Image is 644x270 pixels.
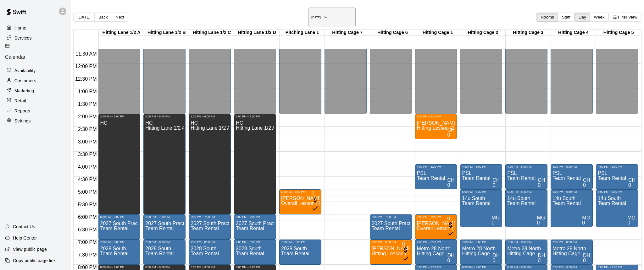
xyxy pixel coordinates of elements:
div: 8:00 PM – 9:00 PM [100,266,138,269]
span: Hitting Lesson (1 hour) [417,125,468,131]
div: 5:00 PM – 6:30 PM: 14u South [596,189,638,227]
p: Calendar [5,54,66,60]
div: 5:00 PM – 6:30 PM: 14u South [505,189,547,227]
div: Conner Hall [583,178,590,183]
span: Team Rental [100,251,128,256]
span: Team Rental [191,226,219,231]
span: Hitting Cage [462,251,490,256]
div: Hitting Cage 3 [506,30,551,36]
div: 5:00 PM – 6:30 PM [462,190,500,193]
span: 12:30 PM [74,76,98,82]
div: 2:00 PM – 6:00 PM [191,115,229,118]
div: Home [5,23,66,33]
span: Michael Gallagher [582,215,590,225]
div: 6:00 PM – 7:00 PM [372,215,410,219]
div: 7:00 PM – 8:00 PM: 2028 South [189,240,231,265]
span: Overall Lesson (1 hour) [281,201,334,206]
div: 8:00 PM – 9:00 PM [598,266,636,269]
span: Team Rental [191,251,219,256]
div: 7:00 PM – 8:00 PM: 2028 South [143,240,186,265]
span: 4:30 PM [76,177,98,182]
span: Overall Lesson (1 hour) [417,226,469,231]
span: 2:00 PM [76,114,98,119]
div: 4:00 PM – 5:00 PM: PSL [460,164,502,189]
span: Hitting Lane 1/2 A, Hitting Lane 1/2 B, Hitting Lane 1/2 C, [GEOGRAPHIC_DATA] 1/2 D [145,125,340,131]
div: 4:00 PM – 5:00 PM [462,165,500,168]
span: Team Rental [462,201,490,206]
p: Reports [14,108,30,114]
span: Daniel Hupart [583,253,590,263]
span: 0 [447,182,450,188]
span: Team Rental [236,251,264,256]
div: 7:00 PM – 8:00 PM [191,240,229,244]
div: Conner Hall [628,178,636,183]
div: Conner Hall [447,178,454,183]
span: MG [492,215,500,220]
div: 5:00 PM – 6:00 PM [281,190,319,193]
div: Daniel Hupart [492,253,500,258]
div: Michael Gallagher [492,215,500,220]
span: CH [628,177,636,183]
span: Michael Gallagher [627,215,636,225]
span: Michael Gallagher [492,215,500,225]
a: Services [5,33,66,43]
div: 5:00 PM – 6:30 PM [598,190,636,193]
div: 6:00 PM – 7:00 PM: 2027 South Practice [98,214,140,240]
span: 4:00 PM [76,164,98,170]
div: Hitting Lane 1/2 D [234,30,280,36]
span: Hitting Lane 1/2 A, Hitting Lane 1/2 B, Hitting Lane 1/2 C, [GEOGRAPHIC_DATA] 1/2 D [191,125,385,131]
span: 6:30 PM [76,227,98,232]
p: View public page [13,246,47,252]
div: 7:00 PM – 8:00 PM [372,240,410,244]
div: 4:00 PM – 5:00 PM [507,165,546,168]
div: 8:00 PM – 9:00 PM [462,266,500,269]
a: Calendar [5,43,66,65]
div: Hitting Cage 6 [370,30,415,36]
span: Team Rental [552,201,581,206]
div: 6:00 PM – 7:00 PM: 2027 South Practice [189,214,231,240]
span: 0 [492,182,495,188]
div: 5:00 PM – 6:30 PM [507,190,546,193]
span: Team Rental [598,201,626,206]
div: 5:00 PM – 6:30 PM: 14u South [460,189,502,227]
span: DH [492,253,500,258]
div: Customers [5,76,66,85]
span: 0 [627,220,630,225]
div: 5:00 PM – 6:30 PM [552,190,591,193]
span: 3:00 PM [76,139,98,144]
div: 7:00 PM – 8:00 PM [552,240,591,244]
div: Reports [5,106,66,116]
p: Copy public page link [13,257,56,264]
div: 4:00 PM – 5:00 PM [552,165,591,168]
span: 0 [312,191,314,196]
div: 2:00 PM – 3:00 PM [417,115,455,118]
div: Daniel Hupart [538,253,545,258]
span: Conner Hall [492,178,500,188]
div: Hitting Lane 1/2 B [144,30,189,36]
div: 2:00 PM – 3:00 PM: Gallagher Lesson [415,114,457,139]
div: 7:00 PM – 8:00 PM: 2028 South [279,240,321,265]
span: 8:00 PM [76,265,98,270]
a: Settings [5,116,66,126]
div: Hitting Lane 1/2 C [189,30,235,36]
div: Daniel Hupart [583,253,590,258]
div: Conner Hall [492,178,500,183]
div: Hitting Lane 1/2 A [99,30,144,36]
span: DH [447,253,454,258]
div: Daniel Hupart [447,253,454,258]
div: 7:00 PM – 8:00 PM: Metro 28 North [460,240,502,265]
button: [DATE] [308,8,356,27]
div: 8:00 PM – 9:00 PM [145,266,184,269]
div: 7:00 PM – 8:00 PM: Metro 28 North [415,240,457,265]
span: 1:00 PM [76,89,98,94]
div: 4:00 PM – 5:00 PM [417,165,455,168]
p: Services [14,35,32,41]
p: Retail [14,98,26,104]
span: Team Rental [507,175,536,181]
p: Home [14,25,26,31]
div: 6:00 PM – 7:00 PM: Andrew Fegley [415,214,457,240]
div: 6:00 PM – 7:00 PM: 2027 South Practice [234,214,276,240]
div: 7:00 PM – 8:00 PM: Metro 28 North [551,240,593,265]
span: 3:30 PM [76,152,98,157]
